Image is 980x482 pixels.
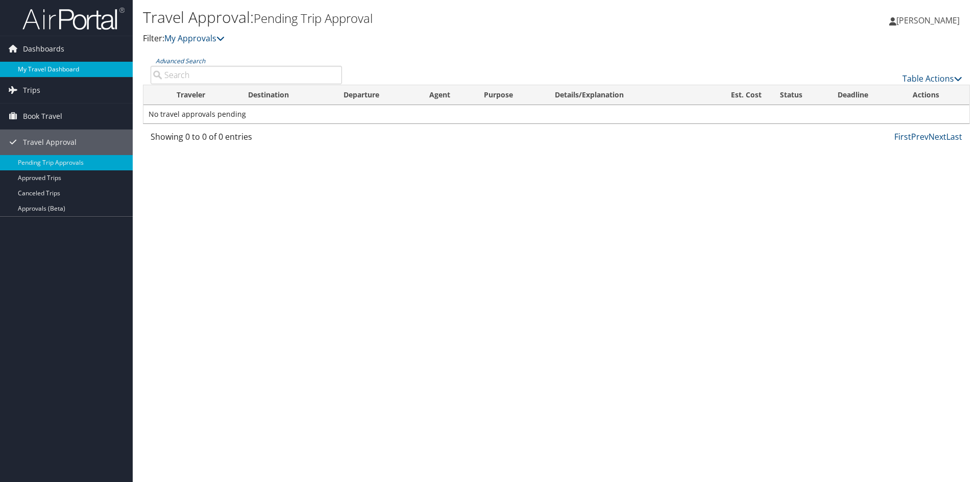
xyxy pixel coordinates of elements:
th: Departure: activate to sort column ascending [334,85,421,105]
span: Trips [23,78,40,103]
span: Travel Approval [23,130,77,155]
h1: Travel Approval: [143,7,694,28]
th: Status: activate to sort column ascending [771,85,828,105]
p: Filter: [143,32,694,45]
a: Next [928,131,946,142]
a: My Approvals [164,33,225,44]
input: Advanced Search [151,66,342,84]
th: Actions [903,85,969,105]
div: Showing 0 to 0 of 0 entries [151,131,342,148]
small: Pending Trip Approval [254,10,373,27]
span: Dashboards [23,36,64,62]
th: Est. Cost: activate to sort column ascending [698,85,771,105]
td: No travel approvals pending [143,105,969,123]
th: Agent [420,85,474,105]
th: Deadline: activate to sort column descending [828,85,904,105]
a: Table Actions [902,73,962,84]
a: Last [946,131,962,142]
th: Purpose [475,85,546,105]
a: First [894,131,911,142]
span: Book Travel [23,104,62,129]
th: Details/Explanation [546,85,698,105]
th: Traveler: activate to sort column ascending [167,85,239,105]
th: Destination: activate to sort column ascending [239,85,334,105]
a: Advanced Search [156,57,205,65]
span: [PERSON_NAME] [896,15,960,26]
img: airportal-logo.png [22,7,125,31]
a: [PERSON_NAME] [889,5,970,36]
a: Prev [911,131,928,142]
